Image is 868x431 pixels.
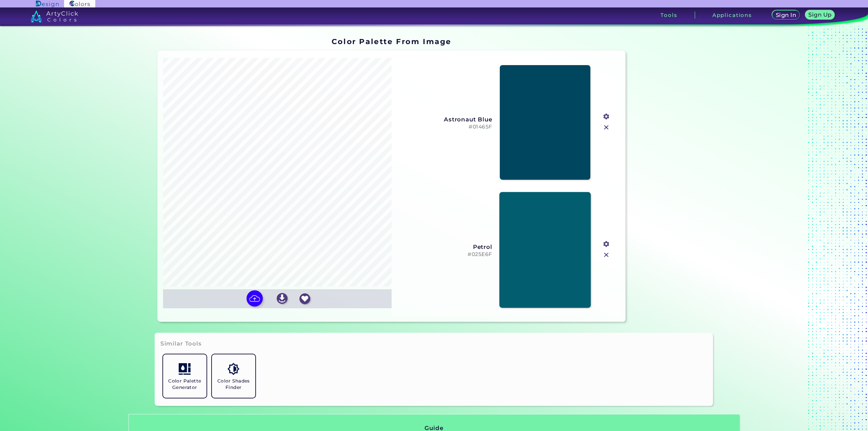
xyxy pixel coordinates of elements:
img: logo_artyclick_colors_white.svg [31,10,78,22]
img: icon_favourite_white.svg [299,293,310,304]
h5: Sign In [776,13,796,18]
img: icon_close.svg [602,251,611,259]
a: Sign In [773,11,799,20]
h1: Color Palette From Image [332,36,452,46]
a: Color Shades Finder [209,352,258,400]
h3: Similar Tools [160,340,202,348]
img: icon_col_pal_col.svg [179,363,191,375]
h5: #025E6F [397,251,492,258]
h3: Tools [660,13,677,18]
h5: Color Palette Generator [166,378,204,391]
img: ArtyClick Design logo [36,1,59,7]
h5: #01465F [397,124,492,130]
img: icon_color_shades.svg [228,363,239,375]
a: Sign Up [806,11,834,20]
img: icon_download_white.svg [277,293,288,304]
img: icon_close.svg [602,123,611,132]
h5: Color Shades Finder [215,378,253,391]
a: Color Palette Generator [160,352,209,400]
img: icon picture [246,290,263,307]
h3: Astronaut Blue [397,116,492,123]
h3: Petrol [397,243,492,250]
h5: Sign Up [809,12,831,18]
h3: Applications [712,13,752,18]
